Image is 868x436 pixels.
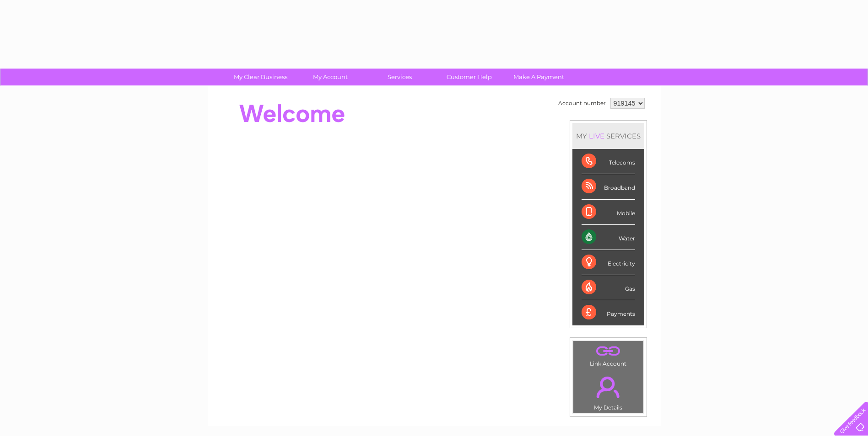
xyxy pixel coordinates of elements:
a: Customer Help [431,69,507,85]
a: . [576,343,641,359]
div: MY SERVICES [572,123,644,149]
td: My Details [573,369,644,414]
td: Link Account [573,340,644,369]
div: Broadband [582,174,635,199]
div: Payments [582,300,635,325]
div: Mobile [582,200,635,225]
a: My Clear Business [223,69,298,85]
div: Gas [582,275,635,300]
div: Electricity [582,250,635,275]
a: . [576,371,641,403]
td: Account number [556,96,608,111]
a: My Account [292,69,368,85]
a: Make A Payment [501,69,577,85]
a: Services [362,69,437,85]
div: Telecoms [582,149,635,174]
div: Water [582,225,635,250]
div: LIVE [587,132,606,140]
